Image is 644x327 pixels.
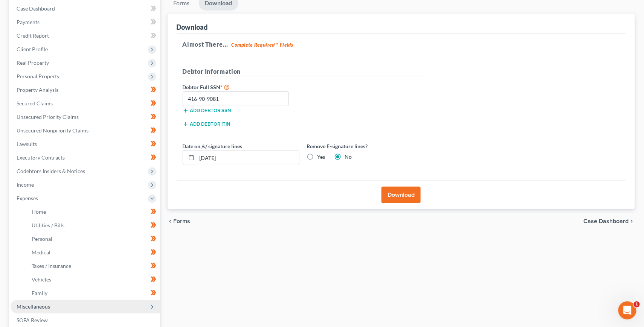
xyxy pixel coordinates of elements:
span: Personal [32,236,52,242]
a: Secured Claims [11,97,160,110]
a: Unsecured Priority Claims [11,110,160,124]
span: Case Dashboard [17,5,55,12]
h5: Debtor Information [183,67,424,76]
span: Codebtors Insiders & Notices [17,168,85,174]
a: Family [26,286,160,300]
a: Home [26,205,160,219]
button: chevron_left Forms [168,218,201,224]
span: Payments [17,19,40,25]
button: Add debtor ITIN [183,121,230,127]
span: Credit Report [17,32,49,39]
a: Vehicles [26,273,160,286]
input: MM/DD/YYYY [197,151,299,165]
span: Secured Claims [17,100,53,106]
span: Unsecured Nonpriority Claims [17,127,89,134]
a: Unsecured Nonpriority Claims [11,124,160,137]
i: chevron_left [168,218,174,224]
h5: Almost There... [183,40,620,49]
iframe: Intercom live chat [618,301,636,319]
a: Payments [11,15,160,29]
a: Medical [26,246,160,259]
label: Debtor Full SSN [179,82,303,91]
span: Taxes / Insurance [32,263,71,269]
a: Executory Contracts [11,151,160,164]
span: Property Analysis [17,87,58,93]
span: Client Profile [17,46,48,52]
a: Property Analysis [11,83,160,97]
div: Download [177,23,208,32]
span: Income [17,181,34,188]
span: Real Property [17,59,49,66]
a: Utilities / Bills [26,219,160,232]
span: 1 [634,301,640,307]
span: Utilities / Bills [32,222,64,228]
span: Personal Property [17,73,60,79]
label: No [345,153,352,161]
a: Credit Report [11,29,160,43]
label: Remove E-signature lines? [307,142,424,150]
span: Medical [32,249,50,256]
span: Case Dashboard [584,218,629,224]
a: Personal [26,232,160,246]
a: Taxes / Insurance [26,259,160,273]
span: Vehicles [32,276,51,283]
input: XXX-XX-XXXX [183,91,289,106]
label: Date on /s/ signature lines [183,142,243,150]
a: SOFA Review [11,313,160,327]
a: Lawsuits [11,137,160,151]
label: Yes [317,153,325,161]
span: SOFA Review [17,317,48,323]
span: Home [32,208,46,215]
span: Forms [174,218,191,224]
button: Add debtor SSN [183,108,231,114]
span: Executory Contracts [17,154,65,161]
a: Case Dashboard [11,2,160,15]
i: chevron_right [629,218,635,224]
a: Case Dashboard chevron_right [584,218,635,224]
span: Family [32,290,47,296]
span: Unsecured Priority Claims [17,114,79,120]
span: Lawsuits [17,141,37,147]
strong: Complete Required * Fields [231,42,293,48]
span: Miscellaneous [17,303,50,310]
button: Download [382,187,421,203]
span: Expenses [17,195,38,201]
